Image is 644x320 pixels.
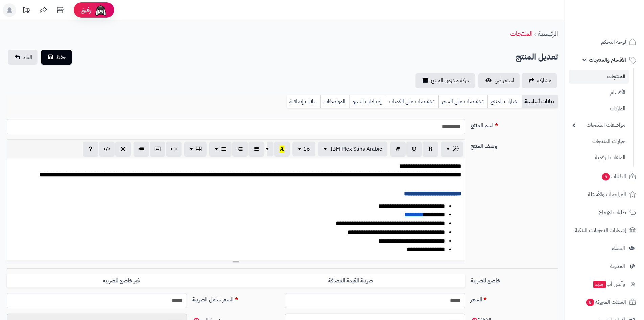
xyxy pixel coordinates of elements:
label: ضريبة القيمة المضافة [236,274,465,288]
span: طلبات الإرجاع [599,208,626,217]
img: logo-2.png [598,19,638,33]
span: مشاركه [537,77,551,85]
span: استعراض [495,77,514,85]
span: 8 [586,299,594,306]
span: 5 [602,173,610,180]
span: جديد [593,281,606,288]
a: تحديثات المنصة [18,3,35,19]
span: العملاء [612,243,625,253]
a: الأقسام [569,85,629,100]
span: السلات المتروكة [586,297,626,307]
a: المنتجات [569,70,629,84]
button: IBM Plex Sans Arabic [318,142,387,156]
span: رفيق [80,6,91,14]
a: استعراض [478,73,520,88]
span: 16 [303,145,310,153]
label: السعر [468,293,560,304]
img: ai-face.png [94,3,108,17]
label: خاضع للضريبة [468,274,560,285]
a: المواصفات [320,95,350,108]
a: الغاء [8,50,38,65]
span: الأقسام والمنتجات [589,55,626,65]
span: إشعارات التحويلات البنكية [575,226,626,235]
a: إشعارات التحويلات البنكية [569,222,640,238]
label: غير خاضع للضريبه [7,274,236,288]
label: اسم المنتج [468,119,560,130]
a: طلبات الإرجاع [569,204,640,220]
a: المراجعات والأسئلة [569,186,640,202]
span: حركة مخزون المنتج [431,77,470,85]
h2: تعديل المنتج [516,50,558,64]
a: المدونة [569,258,640,274]
a: إعدادات السيو [350,95,386,108]
a: الماركات [569,102,629,116]
button: حفظ [41,50,72,65]
span: حفظ [56,53,66,61]
a: حركة مخزون المنتج [415,73,475,88]
span: المدونة [610,261,625,271]
a: مشاركه [522,73,557,88]
a: الملفات الرقمية [569,150,629,165]
a: لوحة التحكم [569,34,640,50]
a: الرئيسية [538,28,558,39]
label: وصف المنتج [468,140,560,150]
a: تخفيضات على السعر [438,95,487,108]
span: المراجعات والأسئلة [588,190,626,199]
span: وآتس آب [593,279,625,289]
a: المنتجات [510,28,532,39]
a: وآتس آبجديد [569,276,640,292]
a: الطلبات5 [569,168,640,185]
span: الغاء [23,53,32,61]
label: السعر شامل الضريبة [190,293,282,304]
button: 16 [292,142,315,156]
span: IBM Plex Sans Arabic [330,145,382,153]
a: بيانات إضافية [287,95,320,108]
a: مواصفات المنتجات [569,118,629,132]
a: السلات المتروكة8 [569,294,640,310]
a: خيارات المنتجات [569,134,629,149]
a: العملاء [569,240,640,256]
a: بيانات أساسية [522,95,558,108]
span: الطلبات [601,172,626,181]
a: تخفيضات على الكميات [386,95,438,108]
span: لوحة التحكم [601,37,626,47]
a: خيارات المنتج [487,95,522,108]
